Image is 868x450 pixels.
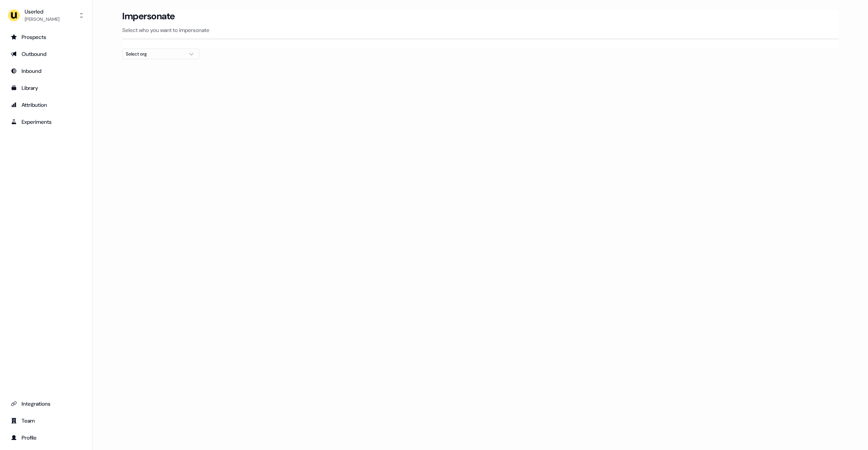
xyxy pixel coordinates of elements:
[6,398,86,410] a: Go to integrations
[126,50,184,58] div: Select org
[6,82,86,94] a: Go to templates
[11,118,81,126] div: Experiments
[6,116,86,128] a: Go to experiments
[25,15,59,23] div: [PERSON_NAME]
[11,50,81,58] div: Outbound
[11,33,81,41] div: Prospects
[11,101,81,109] div: Attribution
[6,431,86,444] a: Go to profile
[122,49,199,59] button: Select org
[11,84,81,92] div: Library
[11,434,81,442] div: Profile
[6,415,86,427] a: Go to team
[11,417,81,425] div: Team
[6,6,86,25] button: Userled[PERSON_NAME]
[6,99,86,111] a: Go to attribution
[25,8,59,15] div: Userled
[11,67,81,75] div: Inbound
[6,48,86,60] a: Go to outbound experience
[6,31,86,43] a: Go to prospects
[122,26,838,34] p: Select who you want to impersonate
[6,65,86,77] a: Go to Inbound
[11,400,81,408] div: Integrations
[122,10,175,22] h3: Impersonate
